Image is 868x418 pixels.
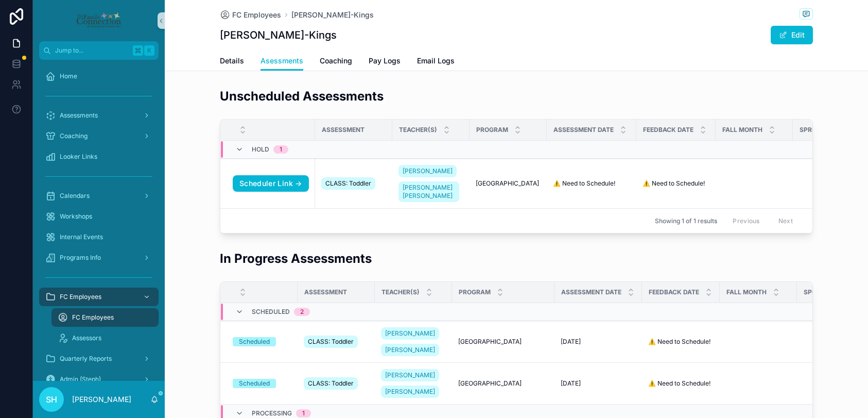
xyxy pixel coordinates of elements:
[72,313,114,322] span: FC Employees
[220,250,372,267] h2: In Progress Assessments
[60,192,90,200] span: Calendars
[261,56,303,66] span: Asessments
[233,175,309,192] a: Scheduler Link →
[308,379,354,388] span: CLASS: Toddler
[220,10,281,20] a: FC Employees
[385,329,435,338] span: [PERSON_NAME]
[39,370,159,389] a: Admin (Steph)
[643,179,705,188] span: ⚠️ Need to Schedule!
[55,46,129,55] span: Jump to...
[39,228,159,246] a: Internal Events
[726,288,767,296] span: Fall Month
[39,288,159,306] a: FC Employees
[553,179,615,188] span: ⚠️ Need to Schedule!
[145,46,153,55] span: K
[39,41,159,60] button: Jump to...K
[60,132,88,140] span: Coaching
[399,126,437,134] span: Teacher(s)
[385,346,435,354] span: [PERSON_NAME]
[648,379,710,388] span: ⚠️ Need to Schedule!
[476,179,539,188] span: [GEOGRAPHIC_DATA]
[39,67,159,86] a: Home
[300,308,304,316] div: 2
[220,52,244,72] a: Details
[39,207,159,226] a: Workshops
[561,338,636,346] a: [DATE]
[325,179,371,188] span: CLASS: Toddler
[561,338,581,346] span: [DATE]
[385,388,435,396] span: [PERSON_NAME]
[280,145,282,154] div: 1
[60,233,103,241] span: Internal Events
[458,379,548,388] a: [GEOGRAPHIC_DATA]
[321,175,386,192] a: CLASS: Toddler
[261,52,303,71] a: Asessments
[722,126,762,134] span: Fall Month
[232,10,281,20] span: FC Employees
[60,111,98,120] span: Assessments
[304,288,347,296] span: Assessment
[561,379,581,388] span: [DATE]
[252,308,290,316] span: Scheduled
[398,181,459,202] a: [PERSON_NAME] [PERSON_NAME]
[60,254,101,262] span: Programs Info
[648,379,714,388] a: ⚠️ Need to Schedule!
[369,56,401,66] span: Pay Logs
[51,308,159,327] a: FC Employees
[381,325,446,358] a: [PERSON_NAME][PERSON_NAME]
[239,379,270,388] div: Scheduled
[220,28,337,42] h1: [PERSON_NAME]-Kings
[403,167,453,175] span: [PERSON_NAME]
[220,88,384,105] h2: Unscheduled Assessments
[417,56,455,66] span: Email Logs
[553,179,630,188] a: ⚠️ Need to Schedule!
[381,327,439,340] a: [PERSON_NAME]
[39,147,159,166] a: Looker Links
[649,288,699,296] span: Feedback Date
[476,126,508,134] span: Program
[320,52,352,72] a: Coaching
[60,153,97,161] span: Looker Links
[239,337,270,346] div: Scheduled
[233,337,291,346] a: Scheduled
[398,163,463,204] a: [PERSON_NAME][PERSON_NAME] [PERSON_NAME]
[643,179,709,188] a: ⚠️ Need to Schedule!
[220,56,244,66] span: Details
[381,386,439,398] a: [PERSON_NAME]
[403,183,455,200] span: [PERSON_NAME] [PERSON_NAME]
[304,333,369,350] a: CLASS: Toddler
[561,379,636,388] a: [DATE]
[302,409,305,417] div: 1
[60,72,77,80] span: Home
[60,293,101,301] span: FC Employees
[771,26,813,44] button: Edit
[51,329,159,347] a: Assessors
[39,349,159,368] a: Quarterly Reports
[648,338,714,346] a: ⚠️ Need to Schedule!
[46,393,57,406] span: SH
[800,126,848,134] span: Spring Month
[458,338,548,346] a: [GEOGRAPHIC_DATA]
[381,288,420,296] span: Teacher(s)
[39,127,159,145] a: Coaching
[60,212,92,221] span: Workshops
[381,369,439,381] a: [PERSON_NAME]
[39,106,159,125] a: Assessments
[322,126,364,134] span: Assessment
[381,344,439,356] a: [PERSON_NAME]
[804,288,852,296] span: Spring Month
[304,375,369,392] a: CLASS: Toddler
[320,56,352,66] span: Coaching
[476,179,541,188] a: [GEOGRAPHIC_DATA]
[60,355,112,363] span: Quarterly Reports
[252,409,292,417] span: Processing
[655,217,717,225] span: Showing 1 of 1 results
[39,187,159,205] a: Calendars
[398,165,457,177] a: [PERSON_NAME]
[369,52,401,72] a: Pay Logs
[33,60,165,381] div: scrollable content
[291,10,374,20] a: [PERSON_NAME]-Kings
[60,375,101,383] span: Admin (Steph)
